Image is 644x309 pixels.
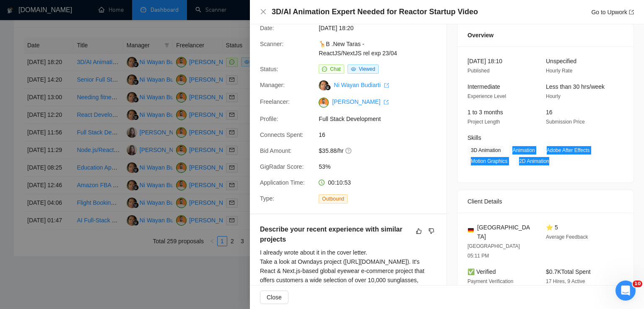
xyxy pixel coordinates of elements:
[546,58,576,64] span: Unspecified
[332,98,389,105] a: [PERSON_NAME] export
[351,67,356,72] span: eye
[516,157,552,166] span: 2D Animation
[416,228,422,234] span: like
[260,98,290,105] span: Freelancer:
[260,131,304,138] span: Connects Spent:
[467,243,520,259] span: [GEOGRAPHIC_DATA] 05:11 PM
[467,119,500,125] span: Project Length
[543,146,593,155] span: Adobe After Effects
[615,281,636,301] iframe: Intercom live chat
[359,66,375,72] span: Viewed
[467,190,623,213] div: Client Details
[260,163,304,170] span: GigRadar Score:
[467,93,506,99] span: Experience Level
[272,7,478,17] h4: 3D/AI Animation Expert Needed for Reactor Startup Video
[467,134,481,141] span: Skills
[546,109,553,116] span: 16
[260,8,267,15] span: close
[319,23,444,33] span: [DATE] 18:20
[260,147,292,154] span: Bid Amount:
[330,66,340,72] span: Chat
[546,278,585,284] span: 17 Hires, 9 Active
[319,180,325,185] span: clock-circle
[546,68,572,74] span: Hourly Rate
[322,67,327,72] span: message
[334,82,389,88] a: Ni Wayan Budiarti export
[319,114,444,124] span: Full Stack Development
[467,157,511,166] span: Motion Graphics
[319,130,444,139] span: 16
[260,41,283,47] span: Scanner:
[509,146,538,155] span: Animation
[267,293,282,302] span: Close
[546,83,605,90] span: Less than 30 hrs/week
[467,83,500,90] span: Intermediate
[328,179,351,186] span: 00:10:53
[546,93,561,99] span: Hourly
[260,179,305,186] span: Application Time:
[467,278,513,284] span: Payment Verification
[260,195,274,202] span: Type:
[546,268,591,275] span: $0.7K Total Spent
[260,8,267,15] button: Close
[260,66,278,72] span: Status:
[546,224,558,231] span: ⭐ 5
[467,31,493,40] span: Overview
[591,9,634,15] a: Go to Upworkexport
[384,100,389,105] span: export
[260,291,288,304] button: Close
[426,226,436,236] button: dislike
[260,248,436,294] div: I already wrote about it in the cover letter. Take a look at Owndays project ([URL][DOMAIN_NAME])...
[260,25,274,31] span: Date:
[319,162,444,171] span: 53%
[467,146,504,155] span: 3D Animation
[384,83,389,88] span: export
[633,281,642,287] span: 10
[467,109,503,116] span: 1 to 3 months
[345,147,352,154] span: question-circle
[319,41,397,57] a: 🦒B .New Taras - ReactJS/NextJS rel exp 23/04
[319,194,348,203] span: Outbound
[546,234,588,240] span: Average Feedback
[260,116,278,122] span: Profile:
[467,68,490,74] span: Published
[260,82,285,88] span: Manager:
[546,119,585,125] span: Submission Price
[468,227,474,233] img: 🇩🇪
[260,224,410,245] h5: Describe your recent experience with similar projects
[629,10,634,15] span: export
[319,146,444,155] span: $35.88/hr
[467,268,496,275] span: ✅ Verified
[467,58,502,64] span: [DATE] 18:10
[428,228,434,234] span: dislike
[477,223,532,241] span: [GEOGRAPHIC_DATA]
[325,85,331,90] img: gigradar-bm.png
[319,98,329,108] img: c1NLmzrk-0pBZjOo1nLSJnOz0itNHKTdmMHAt8VIsLFzaWqqsJDJtcFyV3OYvrqgu3
[414,226,424,236] button: like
